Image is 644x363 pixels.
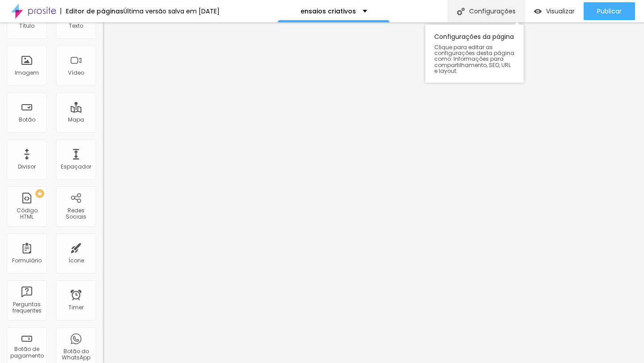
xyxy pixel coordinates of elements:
[12,257,42,264] div: Formulário
[546,8,575,15] span: Visualizar
[434,44,515,74] span: Clique para editar as configurações desta página como: Informações para compartilhamento, SEO, UR...
[58,207,93,220] div: Redes Sociais
[597,8,622,15] span: Publicar
[61,164,91,170] div: Espaçador
[9,346,44,359] div: Botão de pagamento
[60,8,123,14] div: Editor de páginas
[19,23,34,29] div: Título
[534,8,542,15] img: view-1.svg
[18,164,36,170] div: Divisor
[15,70,39,76] div: Imagem
[68,117,84,123] div: Mapa
[19,117,35,123] div: Botão
[584,2,635,20] button: Publicar
[9,207,44,220] div: Código HTML
[525,2,584,20] button: Visualizar
[68,304,84,311] div: Timer
[103,22,644,363] iframe: Editor
[301,8,356,14] p: ensaios criativos
[58,348,93,361] div: Botão do WhatsApp
[9,301,44,314] div: Perguntas frequentes
[457,8,465,15] img: Icone
[425,25,524,83] div: Configurações da página
[68,257,84,264] div: Ícone
[69,23,83,29] div: Texto
[123,8,220,14] div: Última versão salva em [DATE]
[68,70,84,76] div: Vídeo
